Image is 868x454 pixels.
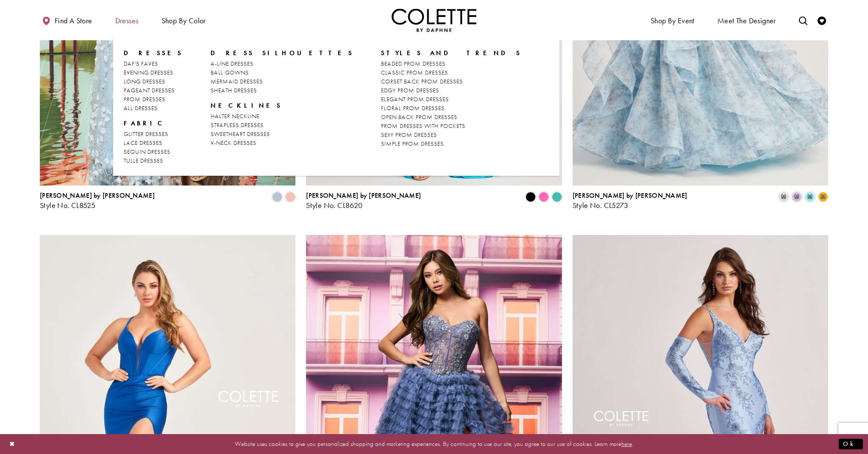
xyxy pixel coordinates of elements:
a: GLITTER DRESSES [124,130,183,138]
span: DRESS SILHOUETTES [211,49,353,57]
span: GLITTER DRESSES [124,130,168,138]
i: Turquoise [552,192,562,202]
span: HALTER NECKLINE [211,112,259,120]
a: BALL GOWNS [211,68,353,77]
button: Submit Dialog [839,439,863,449]
a: BEADED PROM DRESSES [381,59,521,68]
a: A-LINE DRESSES [211,59,353,68]
a: Visit Home Page [392,8,476,32]
button: Close Dialog [5,437,19,451]
div: Colette by Daphne Style No. CL5273 [573,192,687,210]
span: ELEGANT PROM DRESSES [381,95,449,103]
a: Find a store [40,8,94,32]
span: [PERSON_NAME] by [PERSON_NAME] [306,191,421,200]
span: ALL DRESSES [124,104,158,112]
a: HALTER NECKLINE [211,112,353,121]
span: Shop by color [161,17,206,25]
span: SEQUIN DRESSES [124,148,170,155]
a: EDGY PROM DRESSES [381,86,521,95]
i: Ice Blue [272,192,282,202]
span: Shop By Event [648,8,697,32]
span: [PERSON_NAME] by [PERSON_NAME] [40,191,155,200]
span: Dresses [115,17,139,25]
span: Find a store [55,17,92,25]
a: ELEGANT PROM DRESSES [381,95,521,104]
span: V-NECK DRESSES [211,139,256,147]
span: Shop by color [159,8,208,32]
span: BALL GOWNS [211,69,249,76]
a: TULLE DRESSES [124,156,183,165]
span: OPEN BACK PROM DRESSES [381,113,457,121]
a: ALL DRESSES [124,104,183,113]
span: Dresses [124,49,183,57]
p: Website uses cookies to give you personalized shopping and marketing experiences. By continuing t... [61,438,807,450]
span: A-LINE DRESSES [211,60,253,67]
span: NECKLINES [211,101,353,110]
span: EDGY PROM DRESSES [381,86,439,94]
i: Black [526,192,536,202]
a: CORSET BACK PROM DRESSES [381,77,521,86]
a: SEXY PROM DRESSES [381,130,521,139]
span: SHEATH DRESSES [211,86,257,94]
span: LACE DRESSES [124,139,162,147]
span: STYLES AND TRENDS [381,49,521,57]
a: LONG DRESSES [124,77,183,86]
span: NECKLINES [211,101,282,110]
a: SHEATH DRESSES [211,86,353,95]
div: Colette by Daphne Style No. CL8525 [40,192,155,210]
a: Toggle search [797,8,810,32]
a: V-NECK DRESSES [211,138,353,147]
span: Shop By Event [651,17,695,25]
span: m [821,194,825,199]
span: PROM DRESSES [124,95,165,103]
a: PAGEANT DRESSES [124,86,183,95]
span: FABRIC [124,119,183,127]
span: FLORAL PROM DRESSES [381,104,445,112]
a: CLASSIC PROM DRESSES [381,68,521,77]
span: Style No. CL8620 [306,200,362,210]
a: FLORAL PROM DRESSES [381,104,521,113]
span: SWEETHEART DRESSES [211,130,270,138]
a: SWEETHEART DRESSES [211,130,353,138]
a: Check Wishlist [815,8,828,32]
span: CORSET BACK PROM DRESSES [381,78,463,85]
span: DAF'S FAVES [124,60,158,67]
i: Pink/Multi [779,192,789,202]
span: [PERSON_NAME] by [PERSON_NAME] [573,191,687,200]
i: Peachy Pink [285,192,295,202]
span: FABRIC [124,119,166,127]
span: PROM DRESSES WITH POCKETS [381,122,465,130]
span: SIMPLE PROM DRESSES [381,140,444,147]
a: DAF'S FAVES [124,59,183,68]
a: LACE DRESSES [124,138,183,147]
span: STRAPLESS DRESSES [211,121,264,129]
span: BEADED PROM DRESSES [381,60,445,67]
span: Meet the designer [718,17,776,25]
a: STRAPLESS DRESSES [211,121,353,130]
span: Style No. CL8525 [40,200,95,210]
i: Pink [539,192,549,202]
img: Colette by Daphne [392,8,476,32]
a: PROM DRESSES WITH POCKETS [381,122,521,130]
i: Light Purple/Multi [792,192,802,202]
a: SEQUIN DRESSES [124,147,183,156]
a: PROM DRESSES [124,95,183,104]
span: SEXY PROM DRESSES [381,131,437,138]
i: Buttercup/Multi [818,192,828,202]
a: MERMAID DRESSES [211,77,353,86]
span: PAGEANT DRESSES [124,86,175,94]
i: Ice Blue/Multi [805,192,815,202]
span: CLASSIC PROM DRESSES [381,69,448,76]
a: here [621,440,632,448]
a: Meet the designer [715,8,778,32]
a: OPEN BACK PROM DRESSES [381,113,521,122]
span: Dresses [113,8,141,32]
a: SIMPLE PROM DRESSES [381,139,521,148]
span: TULLE DRESSES [124,157,163,164]
a: EVENING DRESSES [124,68,183,77]
span: Style No. CL5273 [573,200,628,210]
span: MERMAID DRESSES [211,78,263,85]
